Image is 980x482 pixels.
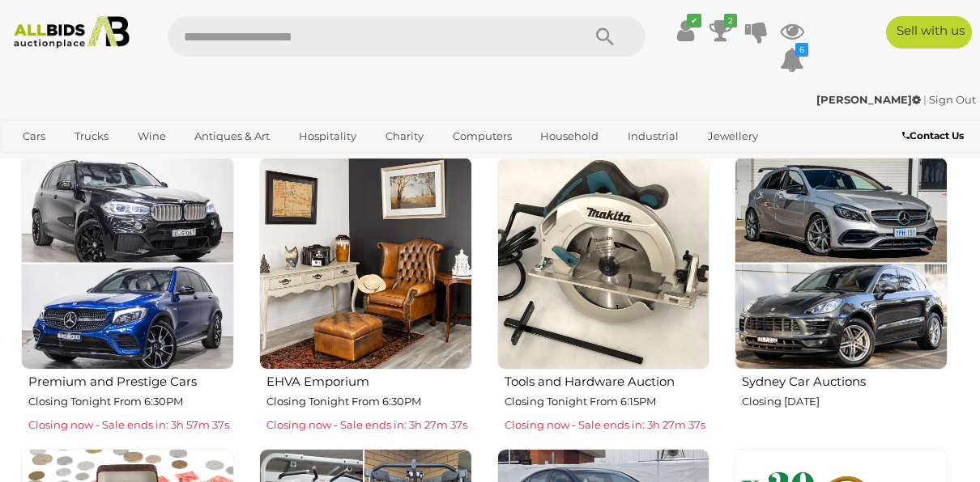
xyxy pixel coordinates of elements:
[902,129,964,142] b: Contact Us
[72,150,126,176] a: Sports
[795,43,808,57] i: 6
[929,93,976,106] a: Sign Out
[266,418,467,431] span: Closing now - Sale ends in: 3h 27m 37s
[266,371,472,389] h2: EHVA Emporium
[742,371,948,389] h2: Sydney Car Auctions
[20,156,234,436] a: Premium and Prestige Cars Closing Tonight From 6:30PM Closing now - Sale ends in: 3h 57m 37s
[497,157,710,370] img: Tools and Hardware Auction
[7,16,136,49] img: Allbids.com.au
[12,150,64,176] a: Office
[742,392,948,411] p: Closing [DATE]
[64,123,119,150] a: Trucks
[735,157,948,370] img: Sydney Car Auctions
[288,123,367,150] a: Hospitality
[505,371,710,389] h2: Tools and Hardware Auction
[565,16,646,57] button: Search
[442,123,522,150] a: Computers
[816,93,923,106] a: [PERSON_NAME]
[902,127,968,145] a: Contact Us
[21,157,234,370] img: Premium and Prestige Cars
[923,93,927,106] span: |
[505,418,705,431] span: Closing now - Sale ends in: 3h 27m 37s
[266,392,472,411] p: Closing Tonight From 6:30PM
[617,123,689,150] a: Industrial
[709,16,733,45] a: 2
[886,16,972,49] a: Sell with us
[375,123,434,150] a: Charity
[28,371,234,389] h2: Premium and Prestige Cars
[697,123,769,150] a: Jewellery
[734,156,948,436] a: Sydney Car Auctions Closing [DATE]
[780,45,804,74] a: 6
[496,156,710,436] a: Tools and Hardware Auction Closing Tonight From 6:15PM Closing now - Sale ends in: 3h 27m 37s
[259,157,472,370] img: EHVA Emporium
[687,14,701,27] i: ✔
[184,123,280,150] a: Antiques & Art
[28,418,229,431] span: Closing now - Sale ends in: 3h 57m 37s
[673,16,697,45] a: ✔
[258,156,472,436] a: EHVA Emporium Closing Tonight From 6:30PM Closing now - Sale ends in: 3h 27m 37s
[127,123,177,150] a: Wine
[12,123,56,150] a: Cars
[134,150,271,176] a: [GEOGRAPHIC_DATA]
[28,392,234,411] p: Closing Tonight From 6:30PM
[724,14,737,27] i: 2
[816,93,921,106] strong: [PERSON_NAME]
[505,392,710,411] p: Closing Tonight From 6:15PM
[530,123,609,150] a: Household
